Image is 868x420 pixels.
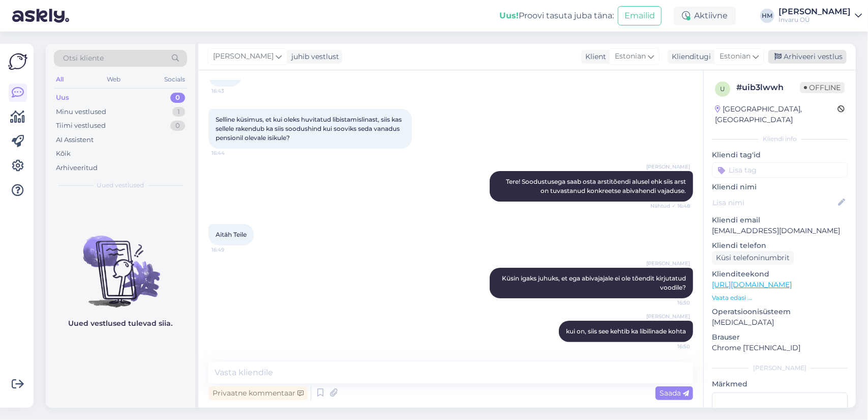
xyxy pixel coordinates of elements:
div: Privaatne kommentaar [208,386,308,400]
b: Uus! [499,11,519,20]
p: Brauser [712,332,848,343]
div: AI Assistent [56,135,94,145]
p: [MEDICAL_DATA] [712,317,848,328]
span: [PERSON_NAME] [213,51,274,62]
input: Lisa nimi [712,197,836,208]
div: Minu vestlused [56,107,106,117]
div: Invaru OÜ [779,16,851,24]
span: Estonian [720,51,751,62]
span: 16:50 [652,299,690,306]
span: u [720,85,725,93]
span: Selline küsimus, et kui oleks huvitatud libistamislinast, siis kas sellele rakendub ka siis soodu... [216,116,403,142]
div: Klient [581,51,606,62]
span: Küsin igaks juhuks, et ega abivajajale ei ole tõendit kirjutatud voodile? [502,274,687,291]
div: 1 [172,107,185,117]
span: 16:50 [652,343,690,350]
img: Askly Logo [8,52,27,71]
span: 16:43 [212,87,250,95]
span: Nähtud ✓ 16:48 [650,202,690,210]
div: Aktiivne [674,7,736,25]
span: 16:49 [212,246,250,254]
p: Kliendi tag'id [712,150,848,160]
div: # uib3lwwh [736,81,800,94]
div: Klienditugi [668,51,711,62]
div: [PERSON_NAME] [712,363,848,373]
p: Kliendi nimi [712,182,848,192]
button: Emailid [618,6,662,25]
span: Tere! Soodustusega saab osta arstitõendi alusel ehk siis arst on tuvastanud konkreetse abivahendi... [506,178,687,194]
div: Küsi telefoninumbrit [712,251,794,265]
span: 16:44 [212,149,250,157]
div: 0 [170,121,185,131]
div: [GEOGRAPHIC_DATA], [GEOGRAPHIC_DATA] [715,104,837,125]
p: Operatsioonisüsteem [712,306,848,317]
div: All [54,73,66,86]
p: Kliendi telefon [712,240,848,251]
span: [PERSON_NAME] [646,163,690,171]
div: Socials [162,73,187,86]
div: Uus [56,93,69,103]
span: Offline [800,82,845,93]
p: [EMAIL_ADDRESS][DOMAIN_NAME] [712,226,848,236]
a: [URL][DOMAIN_NAME] [712,280,792,289]
span: kui on, siis see kehtib ka libilinade kohta [566,327,686,335]
span: Otsi kliente [63,53,104,64]
div: 0 [170,93,185,103]
div: Kõik [56,149,71,159]
span: Aitäh Teile [216,231,247,238]
img: No chats [46,217,195,309]
span: Uued vestlused [97,181,144,190]
div: Arhiveeritud [56,163,98,173]
p: Kliendi email [712,215,848,226]
p: Uued vestlused tulevad siia. [69,318,173,329]
div: [PERSON_NAME] [779,8,851,16]
input: Lisa tag [712,162,848,178]
div: Web [105,73,123,86]
p: Klienditeekond [712,269,848,279]
div: Tiimi vestlused [56,121,106,131]
div: HM [760,9,774,23]
span: Estonian [615,51,646,62]
span: Saada [660,388,689,398]
div: juhib vestlust [287,51,339,62]
p: Märkmed [712,379,848,389]
div: Kliendi info [712,134,848,144]
p: Chrome [TECHNICAL_ID] [712,343,848,353]
span: [PERSON_NAME] [646,260,690,267]
p: Vaata edasi ... [712,293,848,302]
a: [PERSON_NAME]Invaru OÜ [779,8,862,24]
div: Arhiveeri vestlus [768,50,847,64]
div: Proovi tasuta juba täna: [499,10,614,22]
span: [PERSON_NAME] [646,313,690,320]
